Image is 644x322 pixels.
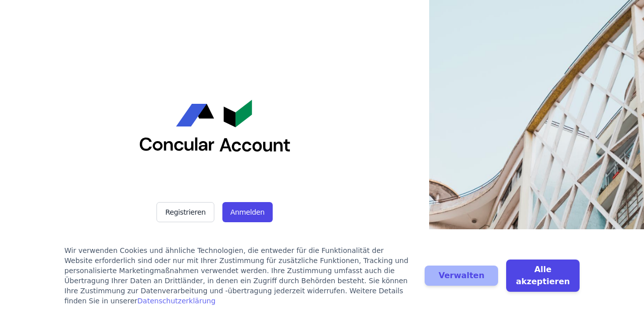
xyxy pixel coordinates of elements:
[506,260,580,292] button: Alle akzeptieren
[425,266,498,286] button: Verwalten
[156,202,214,222] button: Registrieren
[137,297,215,305] a: Datenschutzerklärung
[222,202,273,222] button: Anmelden
[64,245,413,306] div: Wir verwenden Cookies und ähnliche Technologien, die entweder für die Funktionalität der Website ...
[139,100,290,152] img: Concular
